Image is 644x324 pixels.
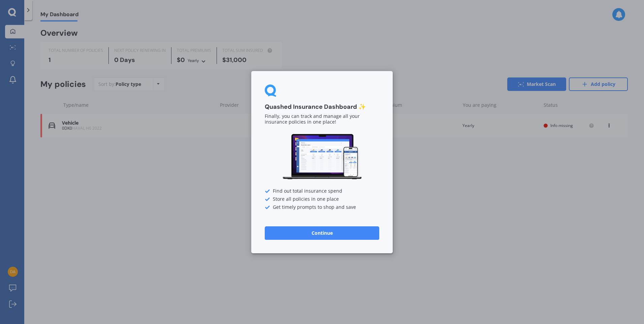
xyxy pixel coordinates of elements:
[265,226,379,239] button: Continue
[265,103,379,111] h3: Quashed Insurance Dashboard ✨
[265,196,379,202] div: Store all policies in one place
[265,188,379,194] div: Find out total insurance spend
[265,114,379,125] p: Finally, you can track and manage all your insurance policies in one place!
[265,204,379,210] div: Get timely prompts to shop and save
[282,133,362,181] img: Dashboard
